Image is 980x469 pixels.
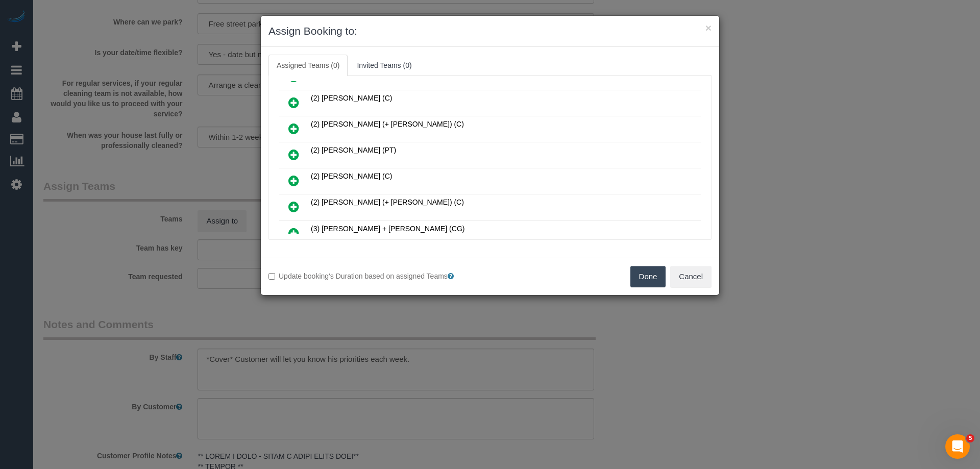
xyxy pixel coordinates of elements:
button: Done [630,266,666,287]
label: Update booking's Duration based on assigned Teams [268,271,482,281]
a: Assigned Teams (0) [268,55,348,76]
span: (2) [PERSON_NAME] (+ [PERSON_NAME]) (C) [311,120,464,128]
span: (2) [PERSON_NAME] (+ [PERSON_NAME]) (C) [311,198,464,206]
input: Update booking's Duration based on assigned Teams [268,273,275,280]
button: × [705,22,712,33]
span: 5 [966,434,974,442]
span: (2) [PERSON_NAME] (C) [311,172,392,180]
button: Cancel [670,266,712,287]
h3: Assign Booking to: [268,23,712,39]
span: (2) [PERSON_NAME] (PT) [311,146,396,154]
span: (3) [PERSON_NAME] + [PERSON_NAME] (CG) [311,225,464,233]
span: (2) [PERSON_NAME] (C) [311,94,392,102]
a: Invited Teams (0) [349,55,420,76]
iframe: Intercom live chat [945,434,970,459]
